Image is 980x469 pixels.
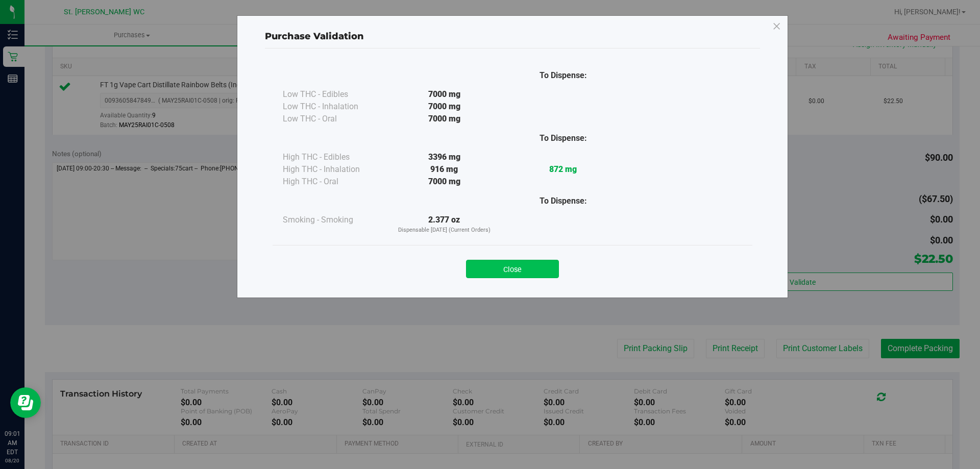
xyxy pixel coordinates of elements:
div: High THC - Oral [283,176,385,188]
div: 7000 mg [385,88,504,101]
div: Low THC - Edibles [283,88,385,101]
div: To Dispense: [504,69,623,82]
strong: 872 mg [549,164,577,174]
div: 916 mg [385,163,504,176]
div: To Dispense: [504,195,623,207]
div: 7000 mg [385,113,504,125]
div: Low THC - Inhalation [283,101,385,113]
div: 7000 mg [385,101,504,113]
button: Close [466,260,559,278]
div: 3396 mg [385,151,504,163]
div: 2.377 oz [385,214,504,235]
div: High THC - Inhalation [283,163,385,176]
div: High THC - Edibles [283,151,385,163]
div: Smoking - Smoking [283,214,385,226]
div: 7000 mg [385,176,504,188]
p: Dispensable [DATE] (Current Orders) [385,226,504,235]
div: Low THC - Oral [283,113,385,125]
iframe: Resource center [10,387,41,418]
div: To Dispense: [504,132,623,144]
span: Purchase Validation [265,31,364,42]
